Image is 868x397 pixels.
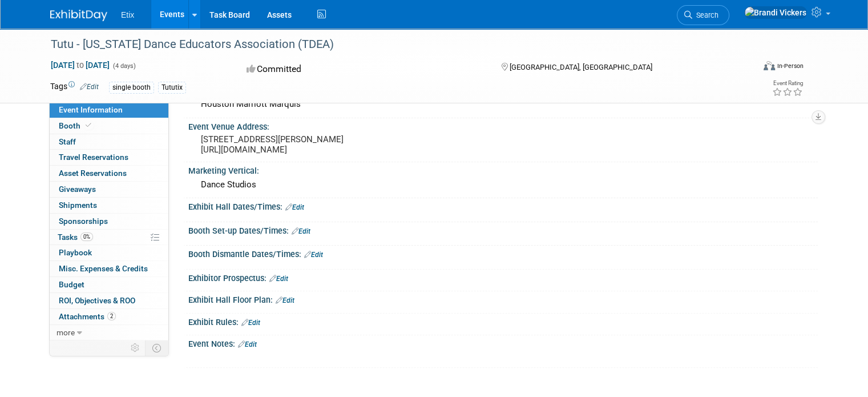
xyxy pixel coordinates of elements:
div: Exhibit Rules: [188,314,818,328]
i: Booth reservation complete [86,122,91,129]
div: Tututix [158,82,186,94]
a: Budget [50,277,168,292]
div: Event Format [692,59,804,77]
span: Sponsorships [59,216,108,226]
span: Playbook [59,248,92,257]
span: Staff [59,137,76,146]
div: Exhibitor Prospectus: [188,270,818,284]
a: more [50,325,168,340]
span: ROI, Objectives & ROO [59,296,135,305]
div: Event Venue Address: [188,118,818,133]
div: In-Person [777,62,804,70]
span: Asset Reservations [59,169,127,178]
pre: [STREET_ADDRESS][PERSON_NAME] [URL][DOMAIN_NAME] [201,134,438,155]
span: Event Information [59,105,123,114]
div: Event Rating [772,81,803,86]
div: Exhibit Hall Dates/Times: [188,198,818,213]
div: Event Notes: [188,335,818,350]
a: Edit [80,83,99,91]
div: Dance Studios [197,176,809,194]
a: Tasks0% [50,230,168,245]
div: single booth [109,82,154,94]
span: Attachments [59,312,116,321]
a: Sponsorships [50,214,168,229]
a: Edit [269,275,288,283]
div: Booth Set-up Dates/Times: [188,222,818,237]
a: Misc. Expenses & Credits [50,261,168,276]
td: Toggle Event Tabs [146,340,169,355]
span: Shipments [59,200,97,210]
img: ExhibitDay [50,10,107,21]
a: Edit [241,319,260,327]
div: Houston Marriott Marquis [197,95,809,113]
span: Travel Reservations [59,153,128,162]
a: Giveaways [50,182,168,197]
a: Edit [285,203,304,211]
span: Etix [121,10,134,19]
td: Tags [50,81,99,94]
span: 0% [80,232,93,241]
a: Booth [50,118,168,134]
img: Brandi Vickers [744,6,807,19]
div: Marketing Vertical: [188,162,818,177]
span: Tasks [58,232,93,242]
a: Search [677,5,729,25]
div: Committed [243,59,483,79]
a: Attachments2 [50,309,168,324]
span: Search [692,11,718,19]
div: Tutu - [US_STATE] Dance Educators Association (TDEA) [47,34,740,55]
img: Format-Inperson.png [764,61,775,70]
span: to [75,61,86,70]
a: Edit [292,227,310,235]
div: Exhibit Hall Floor Plan: [188,291,818,306]
a: Playbook [50,245,168,260]
a: Staff [50,134,168,150]
span: more [56,328,75,337]
a: Edit [304,251,323,259]
span: 2 [107,312,116,320]
span: (4 days) [112,62,136,70]
a: ROI, Objectives & ROO [50,293,168,308]
div: Booth Dismantle Dates/Times: [188,246,818,260]
a: Edit [238,340,257,348]
a: Asset Reservations [50,166,168,181]
span: Misc. Expenses & Credits [59,264,148,273]
td: Personalize Event Tab Strip [126,340,146,355]
span: Budget [59,280,84,289]
a: Event Information [50,102,168,118]
span: [GEOGRAPHIC_DATA], [GEOGRAPHIC_DATA] [510,63,652,71]
span: [DATE] [DATE] [50,60,110,70]
a: Travel Reservations [50,150,168,165]
a: Edit [276,296,294,304]
span: Giveaways [59,185,96,194]
span: Booth [59,121,94,130]
a: Shipments [50,198,168,213]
